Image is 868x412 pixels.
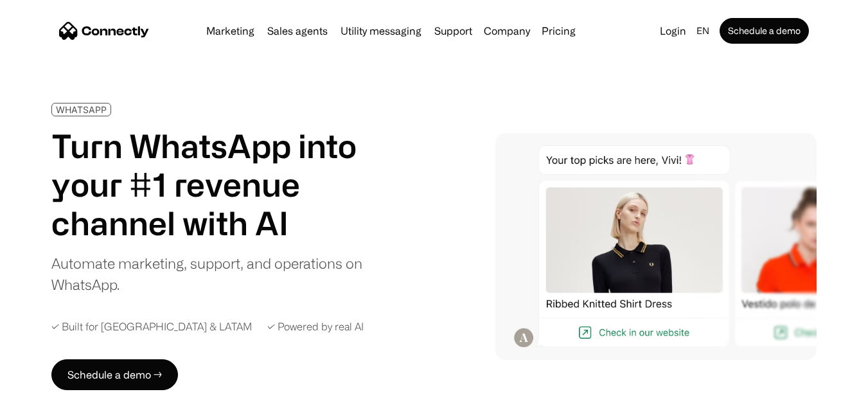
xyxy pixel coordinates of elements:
[536,26,581,36] a: Pricing
[262,26,333,36] a: Sales agents
[201,26,260,36] a: Marketing
[696,22,709,40] div: en
[655,22,691,40] a: Login
[484,22,530,40] div: Company
[51,359,178,390] a: Schedule a demo →
[51,127,422,242] h1: Turn WhatsApp into your #1 revenue channel with AI
[26,390,77,408] ul: Language list
[691,22,717,40] div: en
[267,321,364,333] div: ✓ Powered by real AI
[59,21,149,40] a: home
[13,388,77,408] aside: Language selected: English
[56,105,107,114] div: WHATSAPP
[429,26,477,36] a: Support
[51,321,252,333] div: ✓ Built for [GEOGRAPHIC_DATA] & LATAM
[51,253,422,295] div: Automate marketing, support, and operations on WhatsApp.
[480,22,534,40] div: Company
[720,18,809,44] a: Schedule a demo
[335,26,427,36] a: Utility messaging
